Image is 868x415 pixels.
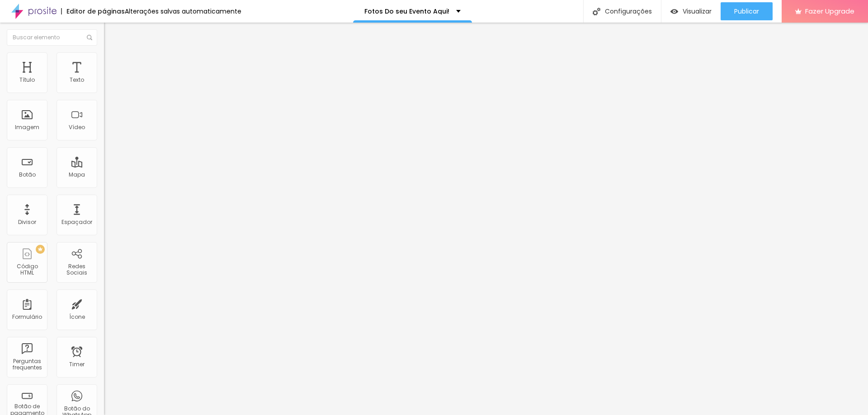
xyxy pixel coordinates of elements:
[9,358,45,371] div: Perguntas frequentes
[12,314,42,320] div: Formulário
[125,8,241,14] div: Alterações salvas automaticamente
[593,8,600,15] img: Icone
[59,263,94,276] div: Redes Sociais
[61,219,92,225] div: Espaçador
[7,29,97,46] input: Buscar elemento
[69,314,85,320] div: Ícone
[18,219,36,225] div: Divisor
[61,8,125,14] div: Editor de páginas
[9,263,45,276] div: Código HTML
[683,8,712,15] span: Visualizar
[69,124,85,131] div: Vídeo
[364,8,449,14] p: Fotos Do seu Evento Aqui!
[805,7,854,15] span: Fazer Upgrade
[87,35,92,40] img: Icone
[69,172,85,178] div: Mapa
[670,8,678,15] img: view-1.svg
[734,8,759,15] span: Publicar
[661,2,721,20] button: Visualizar
[19,77,35,83] div: Título
[721,2,773,20] button: Publicar
[19,172,36,178] div: Botão
[69,361,85,368] div: Timer
[104,23,868,415] iframe: Editor
[15,124,39,131] div: Imagem
[70,77,84,83] div: Texto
